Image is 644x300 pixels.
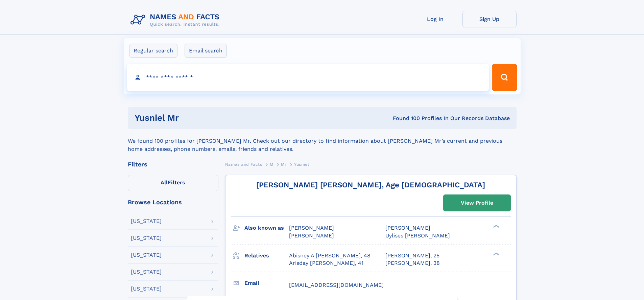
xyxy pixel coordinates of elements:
div: [US_STATE] [131,235,162,241]
a: M [270,160,273,168]
a: [PERSON_NAME], 38 [385,259,440,267]
a: [PERSON_NAME] [PERSON_NAME], Age [DEMOGRAPHIC_DATA] [256,181,485,189]
a: Sign Up [462,11,517,27]
label: Email search [185,44,227,58]
label: Regular search [129,44,177,58]
a: Mr [281,160,286,168]
a: Log In [408,11,462,27]
h3: Relatives [244,250,289,261]
span: [PERSON_NAME] [289,232,334,239]
div: ❯ [492,252,500,256]
div: Browse Locations [128,199,218,205]
h1: yusniel mr [135,114,286,122]
span: All [161,179,168,186]
span: Yusniel [294,162,309,167]
span: Mr [281,162,286,167]
span: M [270,162,273,167]
div: Filters [128,161,218,167]
input: search input [127,64,489,91]
h3: Email [244,277,289,289]
div: [US_STATE] [131,218,162,224]
h3: Also known as [244,222,289,234]
a: [PERSON_NAME], 25 [385,252,439,259]
button: Search Button [492,64,517,91]
span: [PERSON_NAME] [289,225,334,231]
img: Logo Names and Facts [128,11,225,29]
div: [US_STATE] [131,269,162,275]
div: View Profile [461,195,493,211]
span: Uylises [PERSON_NAME] [385,232,450,239]
div: ❯ [492,224,500,229]
div: [US_STATE] [131,286,162,292]
span: [PERSON_NAME] [385,225,430,231]
div: We found 100 profiles for [PERSON_NAME] Mr. Check out our directory to find information about [PE... [128,129,517,153]
label: Filters [128,175,218,191]
a: Names and Facts [225,160,262,168]
a: View Profile [444,195,510,211]
span: [EMAIL_ADDRESS][DOMAIN_NAME] [289,282,384,288]
a: Arisday [PERSON_NAME], 41 [289,259,363,267]
div: Found 100 Profiles In Our Records Database [286,115,510,122]
a: Abisney A [PERSON_NAME], 48 [289,252,371,259]
div: [US_STATE] [131,252,162,258]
